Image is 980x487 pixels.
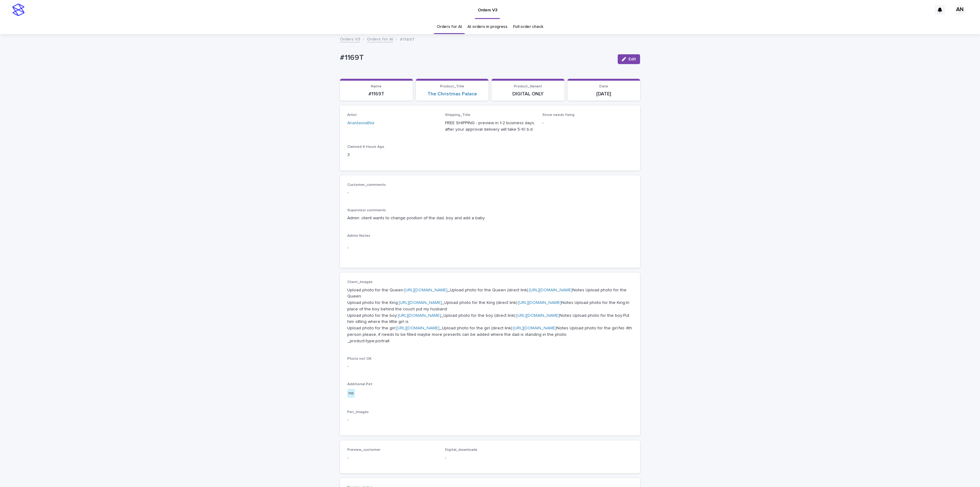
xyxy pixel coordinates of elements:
span: Supervisor comments [347,209,386,212]
p: - [542,120,633,126]
div: no [347,389,355,398]
span: Product_Title [440,85,464,88]
p: Upload photo for the Queen: _Upload photo for the Queen (direct link): Notes Upload photo for the... [347,287,633,344]
p: - [347,417,633,423]
a: [URL][DOMAIN_NAME] [529,288,572,292]
a: [URL][DOMAIN_NAME] [516,313,560,318]
a: [URL][DOMAIN_NAME] [513,326,556,330]
span: Customer_comments [347,183,386,187]
span: Shipping_Title [445,113,470,117]
a: [URL][DOMAIN_NAME] [396,326,439,330]
a: [URL][DOMAIN_NAME] [404,288,447,292]
span: Artist [347,113,357,117]
p: - [347,455,438,461]
span: Digital_downloads [445,448,477,452]
p: [DATE] [571,91,637,97]
p: Admin: client wants to change position of the dad, boy and add a baby [347,215,633,221]
span: Preview_customer [347,448,380,452]
a: Full order check [513,20,543,34]
p: 3 [347,152,438,158]
div: AN [955,5,965,15]
p: - [347,363,633,370]
a: AI orders in progress [467,20,507,34]
span: Claimed X Hours Ago [347,145,384,149]
p: #1169T [344,91,409,97]
span: Admin Notes [347,234,370,238]
a: AnastasiiaBila [347,120,374,126]
span: Client_Images [347,280,373,284]
span: Name [371,85,382,88]
p: - [445,455,535,461]
a: The Christmas Palace [428,91,477,97]
span: Edit [628,57,636,61]
p: DIGITAL ONLY [495,91,561,97]
p: #1169T [400,36,415,42]
p: - [347,190,633,196]
button: Edit [618,54,640,64]
p: #1169T [340,53,613,62]
a: [URL][DOMAIN_NAME] [518,301,561,305]
p: - [347,245,633,251]
span: Since needs fixing [542,113,575,117]
a: Orders V3 [340,35,360,42]
span: Pet_Images [347,410,369,414]
span: Date [599,85,608,88]
span: Photo not OK [347,357,371,361]
p: FREE SHIPPING - preview in 1-2 business days, after your approval delivery will take 5-10 b.d. [445,120,535,133]
span: Additional Pet [347,382,372,386]
a: [URL][DOMAIN_NAME] [399,301,442,305]
a: [URL][DOMAIN_NAME] [398,313,441,318]
a: Orders for AI [367,35,393,42]
span: Product_Variant [514,85,542,88]
a: Orders for AI [437,20,462,34]
img: stacker-logo-s-only.png [12,4,24,16]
